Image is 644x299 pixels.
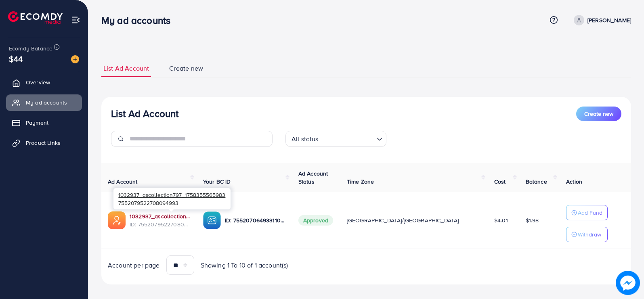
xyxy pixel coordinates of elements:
[494,216,508,224] span: $4.01
[578,230,601,239] p: Withdraw
[26,98,67,107] span: My ad accounts
[6,94,82,111] a: My ad accounts
[526,216,539,224] span: $1.98
[290,133,320,145] span: All status
[566,178,582,186] span: Action
[566,227,608,242] button: Withdraw
[526,178,547,186] span: Balance
[584,110,613,118] span: Create new
[201,261,288,270] span: Showing 1 To 10 of 1 account(s)
[225,215,285,225] p: ID: 7552070649331105799
[494,178,506,186] span: Cost
[130,212,190,220] a: 1032937_ascollection797_1758355565983
[6,135,82,151] a: Product Links
[26,119,48,127] span: Payment
[578,208,602,217] p: Add Fund
[6,115,82,131] a: Payment
[71,15,80,25] img: menu
[285,131,386,147] div: Search for option
[6,74,82,90] a: Overview
[616,271,640,295] img: image
[203,178,231,186] span: Your BC ID
[576,107,621,121] button: Create new
[9,53,23,65] span: $44
[108,211,126,229] img: ic-ads-acc.e4c84228.svg
[118,191,225,199] span: 1032937_ascollection797_1758355565983
[101,15,177,26] h3: My ad accounts
[587,15,631,25] p: [PERSON_NAME]
[108,178,138,186] span: Ad Account
[113,188,231,209] div: 7552079522708094993
[566,205,608,220] button: Add Fund
[298,215,333,226] span: Approved
[108,261,160,270] span: Account per page
[111,108,178,119] h3: List Ad Account
[347,216,459,224] span: [GEOGRAPHIC_DATA]/[GEOGRAPHIC_DATA]
[9,44,52,52] span: Ecomdy Balance
[169,64,203,73] span: Create new
[26,78,50,86] span: Overview
[71,55,79,63] img: image
[298,169,328,186] span: Ad Account Status
[103,64,149,73] span: List Ad Account
[321,132,373,145] input: Search for option
[130,220,190,228] span: ID: 7552079522708094993
[26,139,61,147] span: Product Links
[203,211,221,229] img: ic-ba-acc.ded83a64.svg
[347,178,374,186] span: Time Zone
[571,15,631,25] a: [PERSON_NAME]
[8,11,63,24] img: logo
